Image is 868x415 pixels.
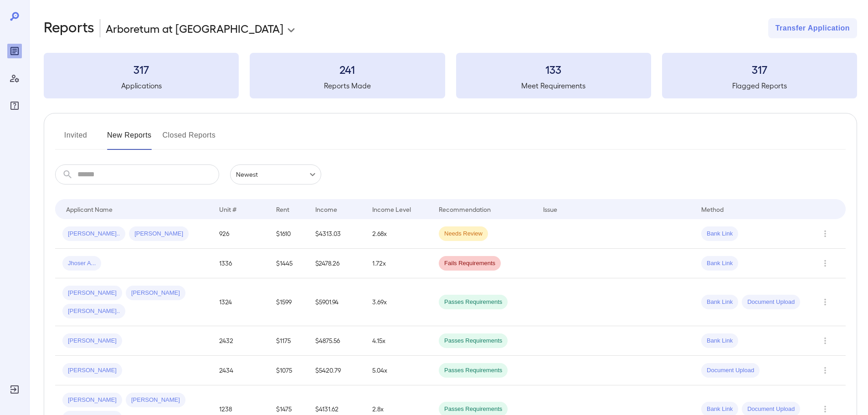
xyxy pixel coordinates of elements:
[62,259,101,268] span: Jhoser A...
[818,256,832,271] button: Row Actions
[439,230,488,238] span: Needs Review
[701,259,738,268] span: Bank Link
[7,44,22,58] div: Reports
[701,230,738,238] span: Bank Link
[269,356,308,385] td: $1075
[62,307,125,316] span: [PERSON_NAME]..
[439,298,508,307] span: Passes Requirements
[439,259,501,268] span: Fails Requirements
[365,249,431,278] td: 1.72x
[129,230,189,238] span: [PERSON_NAME]
[276,204,291,215] div: Rent
[269,326,308,356] td: $1175
[212,356,269,385] td: 2434
[365,326,431,356] td: 4.15x
[62,289,122,297] span: [PERSON_NAME]
[62,396,122,405] span: [PERSON_NAME]
[701,405,738,414] span: Bank Link
[163,128,216,150] button: Closed Reports
[308,326,365,356] td: $4875.56
[308,249,365,278] td: $2478.26
[315,204,337,215] div: Income
[818,363,832,378] button: Row Actions
[44,62,239,77] h3: 317
[742,298,800,307] span: Document Upload
[818,295,832,309] button: Row Actions
[701,337,738,345] span: Bank Link
[269,249,308,278] td: $1445
[439,366,508,375] span: Passes Requirements
[126,289,185,297] span: [PERSON_NAME]
[219,204,236,215] div: Unit #
[212,249,269,278] td: 1336
[818,333,832,348] button: Row Actions
[66,204,113,215] div: Applicant Name
[768,18,857,38] button: Transfer Application
[126,396,185,405] span: [PERSON_NAME]
[439,204,491,215] div: Recommendation
[308,356,365,385] td: $5420.79
[230,164,321,184] div: Newest
[701,298,738,307] span: Bank Link
[55,128,96,150] button: Invited
[7,98,22,113] div: FAQ
[269,219,308,249] td: $1610
[107,128,152,150] button: New Reports
[456,62,651,77] h3: 133
[62,230,125,238] span: [PERSON_NAME]..
[269,278,308,326] td: $1599
[44,53,857,98] summary: 317Applications241Reports Made133Meet Requirements317Flagged Reports
[701,366,760,375] span: Document Upload
[818,226,832,241] button: Row Actions
[7,382,22,397] div: Log Out
[372,204,411,215] div: Income Level
[365,356,431,385] td: 5.04x
[543,204,558,215] div: Issue
[439,405,508,414] span: Passes Requirements
[106,21,283,36] p: Arboretum at [GEOGRAPHIC_DATA]
[62,366,122,375] span: [PERSON_NAME]
[44,80,239,91] h5: Applications
[662,62,857,77] h3: 317
[44,18,94,38] h2: Reports
[7,71,22,86] div: Manage Users
[662,80,857,91] h5: Flagged Reports
[212,278,269,326] td: 1324
[742,405,800,414] span: Document Upload
[250,80,445,91] h5: Reports Made
[62,337,122,345] span: [PERSON_NAME]
[365,219,431,249] td: 2.68x
[250,62,445,77] h3: 241
[212,326,269,356] td: 2432
[701,204,724,215] div: Method
[212,219,269,249] td: 926
[456,80,651,91] h5: Meet Requirements
[308,278,365,326] td: $5901.94
[365,278,431,326] td: 3.69x
[439,337,508,345] span: Passes Requirements
[308,219,365,249] td: $4313.03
